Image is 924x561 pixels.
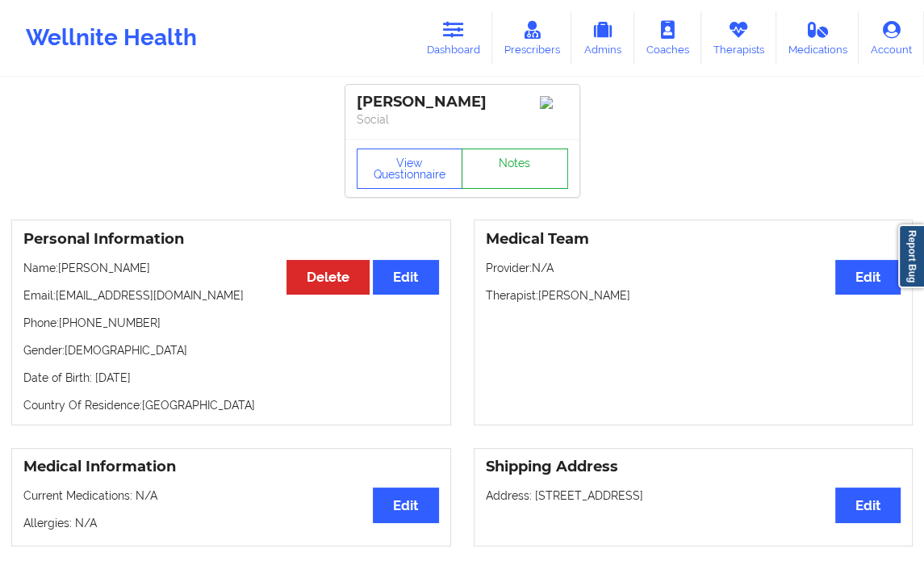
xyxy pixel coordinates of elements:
[373,260,438,295] button: Edit
[571,11,634,65] a: Admins
[898,224,924,288] a: Report Bug
[23,230,439,249] h3: Personal Information
[634,11,701,65] a: Coaches
[492,11,572,65] a: Prescribers
[859,11,924,65] a: Account
[23,315,439,331] p: Phone: [PHONE_NUMBER]
[357,93,568,111] div: [PERSON_NAME]
[486,287,901,304] p: Therapist: [PERSON_NAME]
[23,287,439,304] p: Email: [EMAIL_ADDRESS][DOMAIN_NAME]
[486,458,901,476] h3: Shipping Address
[462,149,568,189] a: Notes
[23,397,439,413] p: Country Of Residence: [GEOGRAPHIC_DATA]
[23,458,439,476] h3: Medical Information
[486,230,901,249] h3: Medical Team
[415,11,492,65] a: Dashboard
[23,515,439,531] p: Allergies: N/A
[835,488,901,522] button: Edit
[486,260,901,276] p: Provider: N/A
[357,111,568,128] p: Social
[540,96,568,109] img: Image%2Fplaceholer-image.png
[835,260,901,295] button: Edit
[701,11,776,65] a: Therapists
[23,342,439,358] p: Gender: [DEMOGRAPHIC_DATA]
[286,260,370,295] button: Delete
[486,488,901,504] p: Address: [STREET_ADDRESS]
[776,11,859,65] a: Medications
[357,149,463,189] button: View Questionnaire
[23,488,439,504] p: Current Medications: N/A
[373,488,438,522] button: Edit
[23,260,439,276] p: Name: [PERSON_NAME]
[23,370,439,386] p: Date of Birth: [DATE]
